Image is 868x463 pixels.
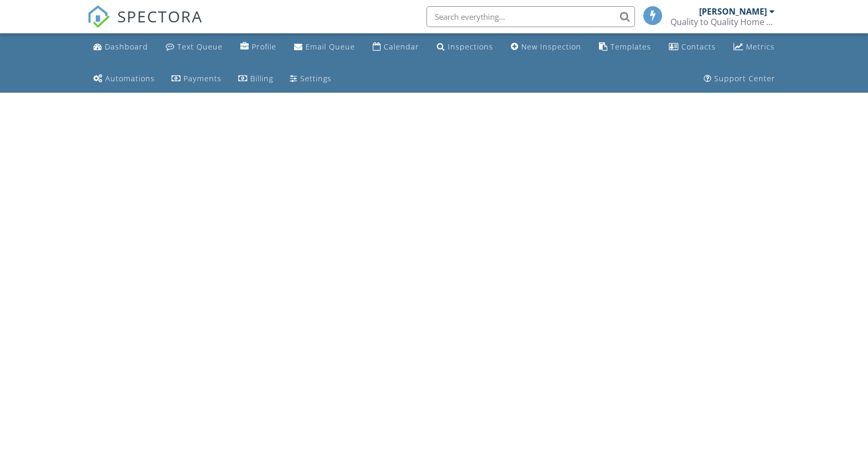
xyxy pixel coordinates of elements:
[300,73,332,83] div: Settings
[369,37,423,57] a: Calendar
[714,73,775,83] div: Support Center
[290,37,359,57] a: Email Queue
[700,69,779,89] a: Support Center
[699,6,767,17] div: [PERSON_NAME]
[236,37,280,57] a: Company Profile
[433,37,497,57] a: Inspections
[234,69,277,89] a: Billing
[250,73,273,83] div: Billing
[184,73,222,83] div: Payments
[610,42,651,52] div: Templates
[162,37,227,57] a: Text Queue
[729,37,779,57] a: Metrics
[521,42,581,52] div: New Inspection
[177,42,223,52] div: Text Queue
[167,69,226,89] a: Payments
[665,37,720,57] a: Contacts
[507,37,585,57] a: New Inspection
[89,37,152,57] a: Dashboard
[117,5,203,27] span: SPECTORA
[448,42,493,52] div: Inspections
[252,42,276,52] div: Profile
[305,42,355,52] div: Email Queue
[105,42,148,52] div: Dashboard
[87,5,110,28] img: The Best Home Inspection Software - Spectora
[87,14,203,36] a: SPECTORA
[681,42,716,52] div: Contacts
[286,69,336,89] a: Settings
[426,6,635,27] input: Search everything...
[384,42,419,52] div: Calendar
[746,42,775,52] div: Metrics
[670,17,775,27] div: Quality to Quality Home Services & Inspections
[595,37,655,57] a: Templates
[105,73,155,83] div: Automations
[89,69,159,89] a: Automations (Basic)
